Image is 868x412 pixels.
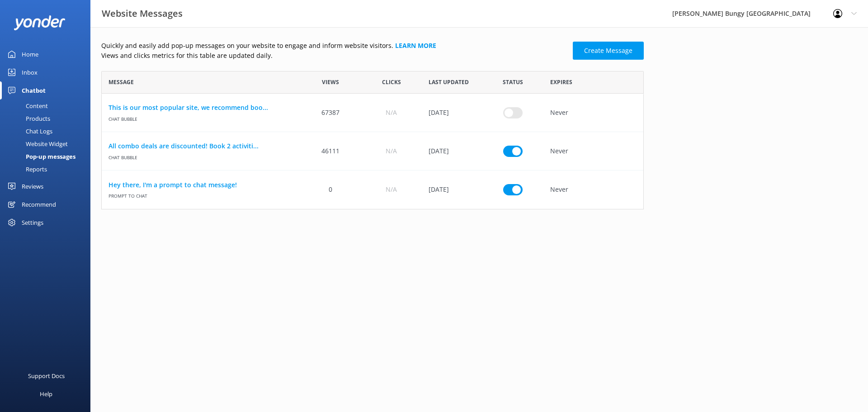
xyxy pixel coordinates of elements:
div: 18 Aug 2025 [422,170,482,209]
a: Hey there, I'm a prompt to chat message! [108,180,293,190]
span: Status [503,78,523,86]
div: 46111 [300,132,361,170]
span: Last updated [429,78,469,86]
a: Products [5,112,90,125]
span: N/A [386,108,397,118]
a: Chat Logs [5,125,90,137]
img: yonder-white-logo.png [14,15,66,30]
div: Never [543,132,643,170]
span: Chat bubble [108,113,293,122]
div: Website Widget [5,137,68,150]
div: 67387 [300,94,361,132]
span: Prompt to Chat [108,190,293,199]
a: Website Widget [5,137,90,150]
div: Settings [22,213,43,232]
a: Learn more [395,41,436,50]
div: Inbox [22,63,38,81]
div: 28 Jan 2025 [422,132,482,170]
div: Pop-up messages [5,150,75,163]
span: Expires [550,78,572,86]
div: Recommend [22,195,56,213]
p: Views and clicks metrics for this table are updated daily. [101,51,567,61]
a: All combo deals are discounted! Book 2 activiti... [108,141,293,151]
div: Help [40,385,52,403]
div: Chat Logs [5,125,52,137]
span: Views [322,78,339,86]
span: Message [108,78,134,86]
span: N/A [386,146,397,156]
div: Reviews [22,177,43,195]
div: Reports [5,163,47,175]
div: Never [543,170,643,209]
a: Reports [5,163,90,175]
a: This is our most popular site, we recommend boo... [108,103,293,113]
div: row [101,170,644,209]
div: Home [22,45,38,63]
div: Products [5,112,50,125]
div: 09 Dec 2023 [422,94,482,132]
div: 0 [300,170,361,209]
div: row [101,94,644,132]
a: Content [5,99,90,112]
a: Pop-up messages [5,150,90,163]
a: Create Message [573,42,644,60]
h3: Website Messages [102,6,183,21]
div: Never [543,94,643,132]
span: Clicks [382,78,401,86]
p: Quickly and easily add pop-up messages on your website to engage and inform website visitors. [101,41,567,51]
span: Chat bubble [108,151,293,161]
div: row [101,132,644,170]
span: N/A [386,185,397,194]
div: Support Docs [28,367,65,385]
div: grid [101,94,644,209]
div: Chatbot [22,81,46,99]
div: Content [5,99,48,112]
